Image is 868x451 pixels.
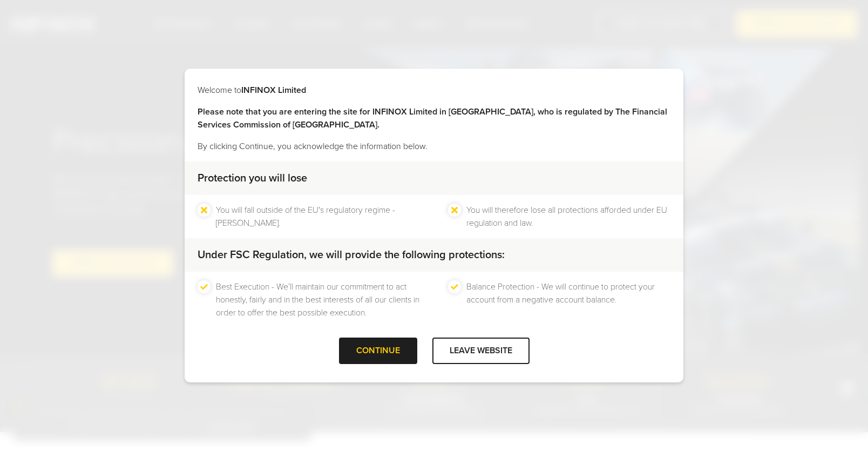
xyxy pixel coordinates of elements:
[241,85,306,96] strong: INFINOX Limited
[198,84,670,97] p: Welcome to
[466,204,670,230] li: You will therefore lose all protections afforded under EU regulation and law.
[198,140,670,153] p: By clicking Continue, you acknowledge the information below.
[339,338,417,364] div: CONTINUE
[198,172,307,185] strong: Protection you will lose
[216,280,420,319] li: Best Execution - We’ll maintain our commitment to act honestly, fairly and in the best interests ...
[216,204,420,230] li: You will fall outside of the EU's regulatory regime - [PERSON_NAME].
[198,106,667,130] strong: Please note that you are entering the site for INFINOX Limited in [GEOGRAPHIC_DATA], who is regul...
[432,338,530,364] div: LEAVE WEBSITE
[198,248,505,261] strong: Under FSC Regulation, we will provide the following protections:
[466,280,670,319] li: Balance Protection - We will continue to protect your account from a negative account balance.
